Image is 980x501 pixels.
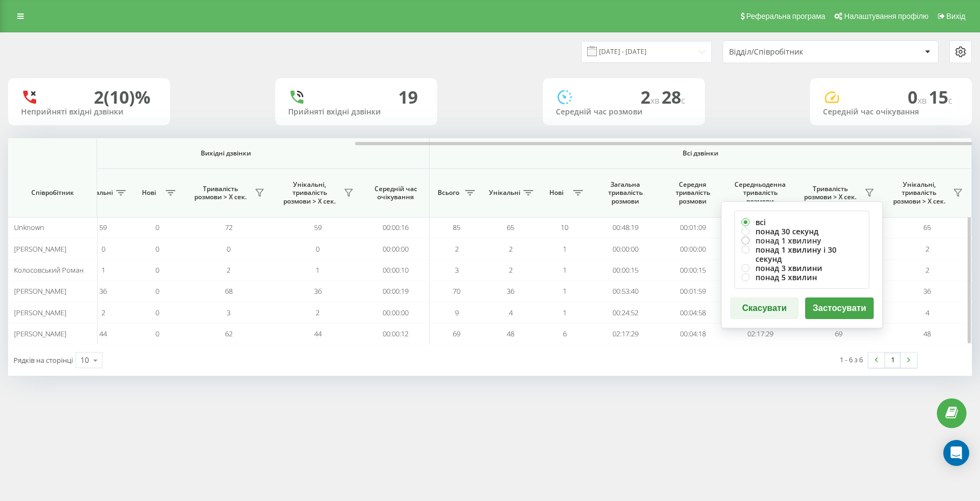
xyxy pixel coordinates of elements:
[14,265,84,275] span: Колосовський Роман
[563,286,567,296] span: 1
[730,297,799,319] button: Скасувати
[314,329,322,338] span: 44
[435,188,462,197] span: Всього
[155,308,159,317] span: 0
[316,265,319,275] span: 1
[659,217,726,238] td: 00:01:09
[741,245,862,263] label: понад 1 хвилину і 30 секунд
[362,323,430,344] td: 00:00:12
[288,107,424,117] div: Прийняті вхідні дзвінки
[884,353,901,368] a: 1
[227,308,230,317] span: 3
[746,12,826,21] span: Реферальна програма
[461,149,940,158] span: Всі дзвінки
[225,286,233,296] span: 68
[189,185,251,201] span: Тривалість розмови > Х сек.
[453,329,460,338] span: 69
[507,286,514,296] span: 36
[563,329,567,338] span: 6
[362,217,430,238] td: 00:00:16
[741,273,862,282] label: понад 5 хвилин
[923,222,931,232] span: 65
[734,180,786,206] span: Середньоденна тривалість розмови
[80,355,89,365] div: 10
[923,286,931,296] span: 36
[94,87,151,107] div: 2 (10)%
[225,329,233,338] span: 62
[453,286,460,296] span: 70
[227,244,230,254] span: 0
[225,222,233,232] span: 72
[591,302,659,323] td: 00:24:52
[455,244,459,254] span: 2
[591,238,659,259] td: 00:00:00
[155,244,159,254] span: 0
[929,85,952,109] span: 15
[316,308,319,317] span: 2
[13,355,73,365] span: Рядків на сторінці
[840,354,863,365] div: 1 - 6 з 6
[455,308,459,317] span: 9
[507,222,514,232] span: 65
[925,244,929,254] span: 2
[14,286,66,296] span: [PERSON_NAME]
[799,185,861,201] span: Тривалість розмови > Х сек.
[591,217,659,238] td: 00:48:19
[101,265,105,275] span: 1
[21,107,157,117] div: Неприйняті вхідні дзвінки
[278,180,341,206] span: Унікальні, тривалість розмови > Х сек.
[314,222,322,232] span: 59
[155,286,159,296] span: 0
[741,236,862,245] label: понад 1 хвилину
[543,188,570,197] span: Нові
[641,85,662,109] span: 2
[556,107,692,117] div: Середній час розмови
[362,238,430,259] td: 00:00:00
[135,188,162,197] span: Нові
[741,227,862,236] label: понад 30 секунд
[659,260,726,281] td: 00:00:15
[155,329,159,338] span: 0
[681,94,685,106] span: c
[835,329,842,338] span: 69
[563,244,567,254] span: 1
[453,222,460,232] span: 85
[925,265,929,275] span: 2
[398,87,418,107] div: 19
[455,265,459,275] span: 3
[729,48,858,57] div: Відділ/Співробітник
[47,149,404,158] span: Вихідні дзвінки
[659,323,726,344] td: 00:04:18
[823,107,959,117] div: Середній час очікування
[563,265,567,275] span: 1
[316,244,319,254] span: 0
[314,286,322,296] span: 36
[99,222,107,232] span: 59
[917,94,929,106] span: хв
[99,329,107,338] span: 44
[14,222,44,232] span: Unknown
[805,297,874,319] button: Застосувати
[509,244,513,254] span: 2
[659,302,726,323] td: 00:04:58
[227,265,230,275] span: 2
[14,329,66,338] span: [PERSON_NAME]
[844,12,928,21] span: Налаштування профілю
[741,218,862,227] label: всі
[925,308,929,317] span: 4
[507,329,514,338] span: 48
[155,222,159,232] span: 0
[101,308,105,317] span: 2
[948,94,952,106] span: c
[509,265,513,275] span: 2
[741,263,862,273] label: понад 3 хвилини
[943,440,969,466] div: Open Intercom Messenger
[17,188,87,197] span: Співробітник
[908,85,929,109] span: 0
[561,222,568,232] span: 10
[667,180,718,206] span: Середня тривалість розмови
[563,308,567,317] span: 1
[155,265,159,275] span: 0
[600,180,651,206] span: Загальна тривалість розмови
[726,323,794,344] td: 02:17:29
